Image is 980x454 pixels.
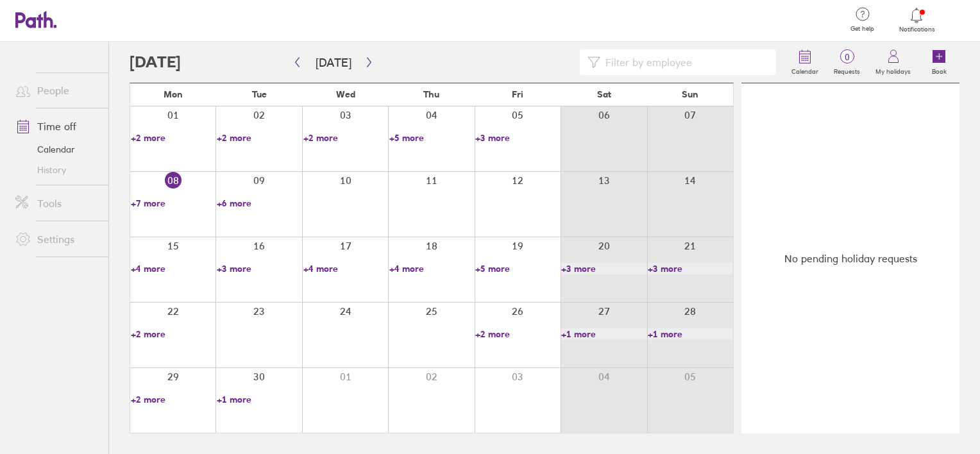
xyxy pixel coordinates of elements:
span: Tue [252,89,267,99]
a: Tools [5,190,108,216]
a: +2 more [131,394,215,405]
a: 0Requests [826,42,868,83]
span: Notifications [896,26,938,33]
a: +2 more [217,132,301,144]
span: 0 [826,52,868,62]
input: Filter by employee [600,50,768,74]
a: Calendar [5,139,108,160]
label: Calendar [784,64,826,76]
a: +3 more [217,263,301,274]
span: Sun [682,89,698,99]
a: +4 more [389,263,474,274]
a: Notifications [896,6,938,33]
a: +1 more [217,394,301,405]
label: My holidays [868,64,918,76]
span: Get help [841,25,883,33]
a: +4 more [131,263,215,274]
div: No pending holiday requests [741,83,959,433]
a: +1 more [648,328,732,340]
a: +3 more [561,263,646,274]
button: [DATE] [305,52,362,73]
a: +5 more [475,263,560,274]
span: Sat [597,89,611,99]
span: Wed [336,89,355,99]
a: +3 more [648,263,732,274]
a: +2 more [131,132,215,144]
a: +2 more [131,328,215,340]
a: History [5,160,108,180]
a: +7 more [131,198,215,209]
a: Settings [5,226,108,252]
a: Time off [5,113,108,139]
a: +4 more [303,263,388,274]
a: +5 more [389,132,474,144]
a: My holidays [868,42,918,83]
a: +3 more [475,132,560,144]
a: +2 more [475,328,560,340]
label: Book [924,64,954,76]
a: +6 more [217,198,301,209]
a: Book [918,42,959,83]
span: Mon [164,89,183,99]
label: Requests [826,64,868,76]
a: +2 more [303,132,388,144]
a: People [5,78,108,103]
span: Fri [512,89,523,99]
span: Thu [423,89,439,99]
a: +1 more [561,328,646,340]
a: Calendar [784,42,826,83]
